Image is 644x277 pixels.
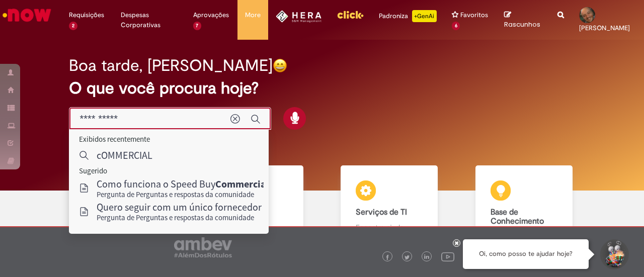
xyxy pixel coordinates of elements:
[273,58,287,73] img: happy-face.png
[491,207,544,226] b: Base de Conhecimento
[276,10,321,23] img: HeraLogo.png
[504,20,540,29] span: Rascunhos
[405,255,410,260] img: logo_footer_twitter.png
[1,5,53,25] img: ServiceNow
[245,10,261,20] span: More
[504,11,542,29] a: Rascunhos
[385,255,390,260] img: logo_footer_facebook.png
[193,10,229,20] span: Aprovações
[412,10,437,22] p: +GenAi
[424,254,429,260] img: logo_footer_linkedin.png
[457,165,592,252] a: Base de Conhecimento Consulte e aprenda
[174,237,232,257] img: logo_footer_ambev_rotulo_gray.png
[356,207,407,217] b: Serviços de TI
[69,57,273,74] h2: Boa tarde, [PERSON_NAME]
[379,10,437,22] div: Padroniza
[322,165,457,252] a: Serviços de TI Encontre ajuda
[452,22,460,30] span: 6
[69,10,104,20] span: Requisições
[69,22,77,30] span: 2
[193,22,202,30] span: 7
[69,79,575,97] h2: O que você procura hoje?
[579,24,630,32] span: [PERSON_NAME]
[356,222,423,232] p: Encontre ajuda
[463,239,589,269] div: Oi, como posso te ajudar hoje?
[121,10,178,30] span: Despesas Corporativas
[441,250,454,263] img: logo_footer_youtube.png
[337,7,364,22] img: click_logo_yellow_360x200.png
[460,10,488,20] span: Favoritos
[53,165,188,252] a: Tirar dúvidas Tirar dúvidas com Lupi Assist e Gen Ai
[599,239,629,269] button: Iniciar Conversa de Suporte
